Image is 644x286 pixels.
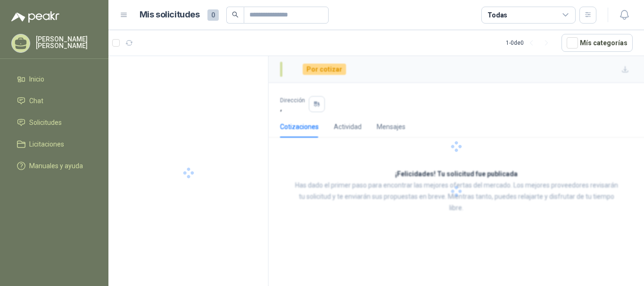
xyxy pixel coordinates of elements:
[506,35,554,50] div: 1 - 0 de 0
[232,11,239,18] span: search
[29,139,64,149] span: Licitaciones
[561,34,633,52] button: Mís categorías
[29,74,44,84] span: Inicio
[207,9,219,21] span: 0
[11,11,59,23] img: Logo peakr
[11,70,97,88] a: Inicio
[11,92,97,110] a: Chat
[29,161,83,171] span: Manuales y ayuda
[140,8,200,22] h1: Mis solicitudes
[487,10,507,20] div: Todas
[11,157,97,175] a: Manuales y ayuda
[29,96,43,106] span: Chat
[36,36,97,49] p: [PERSON_NAME] [PERSON_NAME]
[11,114,97,131] a: Solicitudes
[11,135,97,153] a: Licitaciones
[29,117,62,128] span: Solicitudes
